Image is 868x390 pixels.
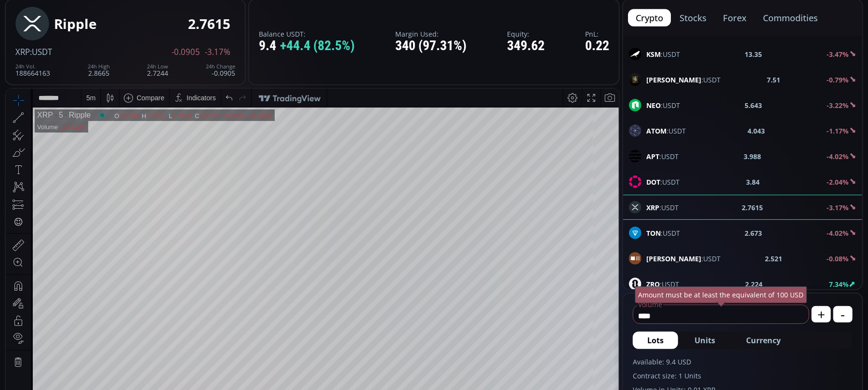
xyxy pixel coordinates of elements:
[206,64,235,69] div: 24h Change
[15,64,50,69] div: 24h Vol.
[827,75,849,84] b: -0.79%
[646,50,661,59] b: KSM
[680,332,730,349] button: Units
[172,48,200,56] span: -0.0905
[147,64,168,69] div: 24h Low
[108,24,114,31] div: O
[827,229,849,238] b: -4.02%
[56,35,79,42] div: 22.112K
[633,371,853,381] label: Contract size: 1 Units
[507,30,545,38] label: Equity:
[205,48,230,56] span: -3.17%
[646,279,679,289] span: :USDT
[633,332,678,349] button: Lots
[395,30,467,38] label: Margin Used:
[747,177,760,187] b: 3.84
[672,9,714,27] button: stocks
[646,177,680,187] span: :USDT
[646,75,721,85] span: :USDT
[646,152,659,161] b: APT
[646,126,667,135] b: ATOM
[827,50,849,59] b: -3.47%
[167,24,186,31] div: 2.7552
[827,101,849,110] b: -3.22%
[30,46,52,57] span: :USDT
[646,151,679,161] span: :USDT
[646,75,701,84] b: [PERSON_NAME]
[163,24,167,31] div: L
[15,64,50,77] div: 188664163
[647,335,664,346] span: Lots
[628,9,671,27] button: crypto
[635,286,807,303] div: Amount must be at least the equivalent of 100 USD
[88,64,110,69] div: 24h High
[147,64,168,77] div: 2.7244
[746,335,781,346] span: Currency
[745,49,762,59] b: 13.35
[280,39,355,54] span: +44.4 (82.5%)
[80,5,90,13] div: 5 m
[646,254,701,263] b: [PERSON_NAME]
[746,279,763,289] b: 2.224
[765,254,782,264] b: 2.521
[827,254,849,263] b: -0.08%
[395,39,467,54] div: 340 (97.31%)
[194,24,214,31] div: 2.7557
[755,9,826,27] button: commodities
[9,129,16,138] div: 
[47,22,57,31] div: 5
[732,332,795,349] button: Currency
[812,306,831,323] button: +
[646,100,680,110] span: :USDT
[829,280,849,289] b: 7.34%
[54,16,97,31] div: Ripple
[646,126,686,136] span: :USDT
[585,39,609,54] div: 0.22
[507,39,545,54] div: 349.62
[646,228,680,238] span: :USDT
[188,16,230,31] div: 2.7615
[827,152,849,161] b: -4.02%
[745,100,762,110] b: 5.643
[767,75,780,85] b: 7.51
[57,22,85,31] div: Ripple
[646,49,680,59] span: :USDT
[259,30,355,38] label: Balance USDT:
[748,126,765,136] b: 4.043
[633,357,853,367] label: Available: 9.4 USD
[833,306,853,323] button: -
[181,5,210,13] div: Indicators
[216,24,266,31] div: −0.0026 (−0.09%)
[827,177,849,187] b: -2.04%
[31,35,52,42] div: Volume
[259,39,355,54] div: 9.4
[646,229,661,238] b: TON
[715,9,754,27] button: forex
[585,30,609,38] label: PnL:
[745,228,762,238] b: 2.673
[131,5,159,13] div: Compare
[189,24,194,31] div: C
[88,64,110,77] div: 2.8665
[136,24,141,31] div: H
[206,64,235,77] div: -0.0905
[646,101,661,110] b: NEO
[694,335,715,346] span: Units
[744,151,761,161] b: 3.988
[646,280,660,289] b: ZRO
[31,22,47,31] div: XRP
[114,24,133,31] div: 2.7584
[827,126,849,135] b: -1.17%
[141,24,160,31] div: 2.7585
[646,254,721,264] span: :USDT
[15,46,30,57] span: XRP
[646,177,660,187] b: DOT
